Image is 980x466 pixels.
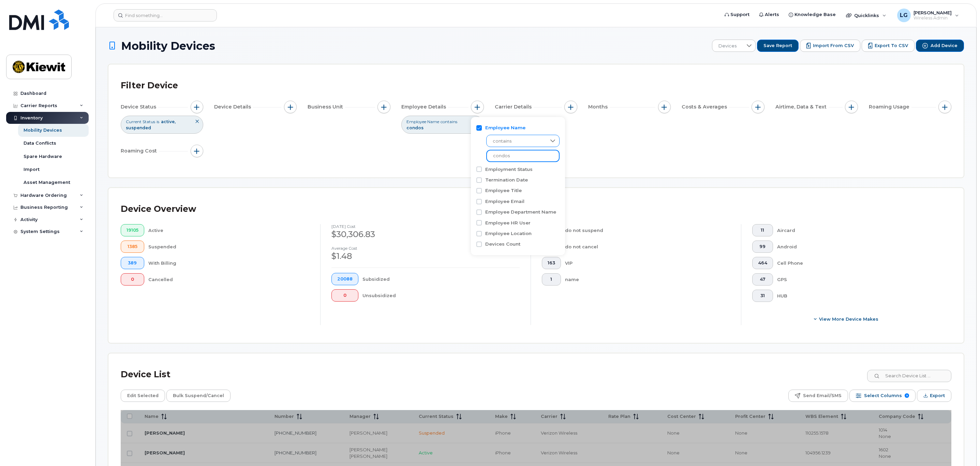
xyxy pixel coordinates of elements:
button: Export [917,390,951,402]
button: Add Device [916,40,964,52]
span: Export to CSV [875,43,908,49]
span: 1 [548,277,555,282]
button: 1 [542,273,561,286]
div: $30,306.83 [331,229,520,240]
span: View More Device Makes [819,316,878,322]
h4: [DATE] cost [331,224,520,229]
span: 163 [548,260,555,266]
span: Export [930,391,945,401]
span: Send Email/SMS [803,391,842,401]
label: Employee Title [485,187,522,194]
span: 31 [758,293,767,298]
span: Edit Selected [127,391,159,401]
span: Device Details [214,103,253,111]
button: Select Columns 9 [849,390,916,402]
div: do not suspend [565,224,730,236]
button: Send Email/SMS [788,390,848,402]
span: Employee Details [401,103,448,111]
span: Mobility Devices [121,40,215,52]
span: 99 [758,244,767,249]
label: Employee Department Name [485,209,556,215]
span: Airtime, Data & Text [775,103,829,111]
span: Add Device [931,43,957,49]
button: 11 [752,224,773,236]
span: 47 [758,277,767,282]
span: Business Unit [308,103,345,111]
div: VIP [565,257,730,269]
button: 163 [542,257,561,269]
span: Save Report [763,43,792,49]
span: contains [441,119,457,125]
iframe: Messenger Launcher [950,436,975,461]
div: With Billing [148,257,310,269]
span: Devices [712,40,743,52]
span: Employee Name [406,119,439,125]
label: Employee HR User [485,220,531,226]
span: Roaming Cost [121,147,159,155]
label: Devices Count [485,241,520,247]
button: Import from CSV [800,40,860,52]
span: 20088 [337,276,353,282]
div: Filter Device [121,77,178,94]
span: active [161,119,176,124]
label: Termination Date [485,177,528,183]
span: 0 [337,293,353,298]
button: 389 [121,257,144,269]
div: Device Overview [121,200,196,218]
span: Carrier Details [495,103,534,111]
button: 0 [121,273,144,286]
span: Device Status [121,103,158,111]
span: Import from CSV [813,43,854,49]
span: suspended [126,125,151,130]
div: Subsidized [362,273,520,285]
span: Roaming Usage [869,103,911,111]
div: Suspended [148,241,310,253]
div: Unsubsidized [362,289,520,302]
div: name [565,273,730,286]
button: Bulk Suspend/Cancel [166,390,231,402]
div: Device List [121,366,170,383]
span: Current Status [126,119,155,125]
button: 19105 [121,224,144,236]
input: Search Device List ... [867,370,951,382]
button: 31 [752,290,773,302]
div: do not cancel [565,241,730,253]
span: 11 [758,228,767,233]
span: Select Columns [864,391,902,401]
div: Active [148,224,310,236]
span: Months [588,103,610,111]
h4: Average cost [331,246,520,250]
div: HUB [777,290,941,302]
span: condos [406,125,424,130]
button: 0 [331,289,358,302]
span: 464 [758,260,767,266]
div: Cancelled [148,273,310,286]
button: 47 [752,273,773,286]
label: Employee Name [485,125,525,131]
button: 464 [752,257,773,269]
span: is [157,119,159,125]
span: 389 [127,260,138,266]
label: Employee Location [485,230,532,237]
span: 19105 [127,228,138,233]
span: 1385 [127,244,138,249]
input: Enter Value [486,150,560,162]
span: 9 [905,393,909,398]
button: Edit Selected [121,390,165,402]
div: Android [777,241,941,253]
div: Cell Phone [777,257,941,269]
button: Export to CSV [862,40,915,52]
div: GPS [777,273,941,286]
label: Employee Email [485,198,524,205]
button: 1385 [121,241,144,253]
button: 20088 [331,273,358,285]
span: Costs & Averages [682,103,729,111]
span: contains [487,135,546,147]
button: Save Report [757,40,799,52]
button: 99 [752,241,773,253]
span: Bulk Suspend/Cancel [173,391,224,401]
button: View More Device Makes [752,313,940,325]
